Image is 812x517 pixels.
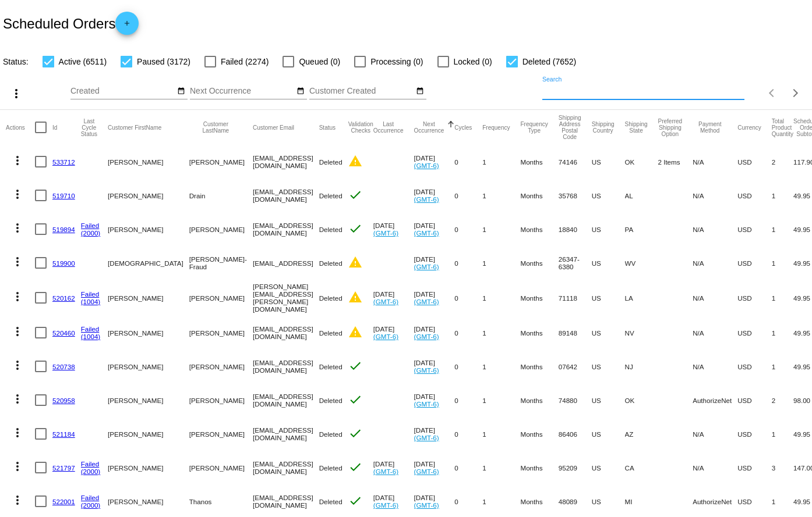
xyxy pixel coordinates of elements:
mat-cell: US [592,246,625,280]
mat-cell: [PERSON_NAME] [189,451,253,484]
mat-cell: 71118 [559,280,592,316]
mat-cell: N/A [693,451,737,484]
a: (GMT-6) [414,298,439,305]
mat-cell: 0 [454,280,482,316]
mat-cell: 95209 [559,451,592,484]
mat-cell: 1 [772,280,793,316]
mat-cell: N/A [693,316,737,350]
mat-cell: N/A [693,179,737,212]
a: (GMT-6) [414,162,439,169]
mat-icon: more_vert [10,459,24,473]
mat-cell: 0 [454,451,482,484]
mat-icon: check [348,460,362,474]
span: Deleted [319,192,343,199]
mat-cell: 1 [482,145,520,179]
mat-header-cell: Validation Checks [348,110,373,145]
mat-cell: 1 [482,451,520,484]
span: Processing (0) [370,55,423,69]
button: Next page [784,81,807,105]
mat-cell: [PERSON_NAME] [108,316,189,350]
mat-icon: check [348,494,362,508]
a: 520738 [52,363,75,370]
mat-cell: 1 [772,350,793,383]
mat-cell: 1 [772,316,793,350]
span: Deleted [319,397,343,404]
mat-cell: [PERSON_NAME] [189,316,253,350]
mat-icon: check [348,393,362,407]
mat-cell: US [592,383,625,417]
button: Change sorting for CustomerEmail [253,124,294,131]
span: Deleted [319,363,343,370]
input: Search [542,87,744,96]
span: Paused (3172) [137,55,190,69]
mat-cell: N/A [693,212,737,246]
mat-cell: [PERSON_NAME] [108,145,189,179]
mat-cell: [EMAIL_ADDRESS][DOMAIN_NAME] [253,417,319,451]
mat-cell: 1 [482,212,520,246]
mat-cell: [PERSON_NAME] [108,451,189,484]
button: Change sorting for LastOccurrenceUtc [373,121,404,134]
mat-cell: 1 [482,280,520,316]
a: 519900 [52,259,75,267]
mat-cell: [PERSON_NAME] [108,179,189,212]
mat-cell: [PERSON_NAME] [189,280,253,316]
mat-cell: [EMAIL_ADDRESS][DOMAIN_NAME] [253,451,319,484]
mat-cell: AuthorizeNet [693,383,737,417]
a: 522001 [52,498,75,505]
mat-cell: Months [520,350,558,383]
mat-cell: US [592,179,625,212]
mat-icon: check [348,426,362,440]
mat-cell: LA [625,280,658,316]
span: Deleted [319,158,343,166]
mat-cell: N/A [693,145,737,179]
mat-cell: 35768 [559,179,592,212]
a: (GMT-6) [414,468,439,475]
mat-cell: N/A [693,417,737,451]
mat-icon: more_vert [10,255,24,269]
a: 521184 [52,430,75,438]
button: Change sorting for PreferredShippingOption [658,118,683,137]
mat-cell: [PERSON_NAME] [108,212,189,246]
mat-cell: [PERSON_NAME] [108,417,189,451]
mat-cell: 1 [482,179,520,212]
a: 520958 [52,397,75,404]
mat-cell: USD [737,280,772,316]
mat-icon: more_vert [10,187,24,201]
span: Deleted [319,464,343,472]
mat-cell: 74880 [559,383,592,417]
mat-cell: 2 [772,145,793,179]
a: (1004) [81,298,101,305]
a: (GMT-6) [414,400,439,408]
mat-cell: USD [737,145,772,179]
mat-cell: [PERSON_NAME]- Fraud [189,246,253,280]
mat-cell: 18840 [559,212,592,246]
span: Failed (2274) [221,55,269,69]
mat-header-cell: Total Product Quantity [772,110,793,145]
input: Customer Created [309,87,414,96]
mat-cell: [PERSON_NAME] [108,350,189,383]
mat-cell: Months [520,316,558,350]
mat-cell: [DATE] [414,145,455,179]
mat-cell: [DATE] [414,212,455,246]
h2: Scheduled Orders [3,12,139,35]
a: (2000) [81,501,101,509]
mat-cell: 86406 [559,417,592,451]
mat-cell: [DATE] [414,179,455,212]
span: Locked (0) [454,55,492,69]
button: Change sorting for LastProcessingCycleId [81,118,97,137]
mat-cell: 89148 [559,316,592,350]
button: Change sorting for Frequency [482,124,510,131]
a: Failed [81,460,100,468]
mat-cell: USD [737,212,772,246]
mat-cell: Months [520,451,558,484]
span: Status: [3,57,29,66]
button: Change sorting for CustomerLastName [189,121,242,134]
mat-icon: more_vert [10,325,24,338]
mat-cell: US [592,280,625,316]
mat-cell: US [592,212,625,246]
mat-cell: 1 [772,179,793,212]
mat-cell: 1 [772,246,793,280]
mat-cell: 0 [454,212,482,246]
mat-cell: USD [737,179,772,212]
mat-icon: more_vert [10,392,24,406]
